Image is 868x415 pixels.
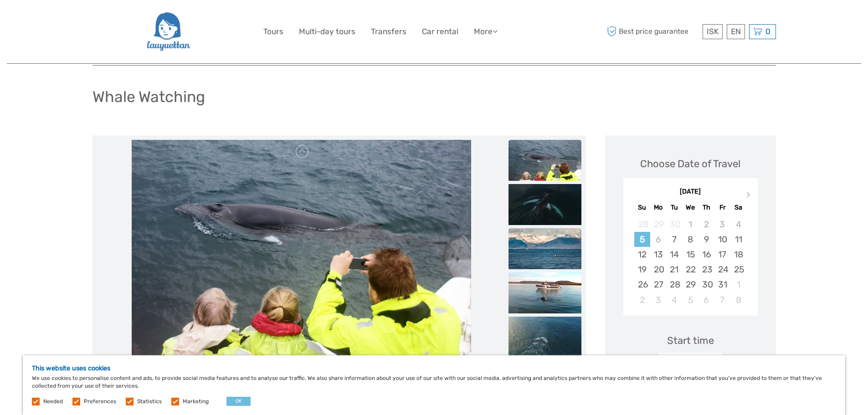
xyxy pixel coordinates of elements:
img: a728e7ee043747a7bd976de2869c4803_slider_thumbnail.jpeg [508,228,581,269]
div: Choose Tuesday, October 7th, 2025 [666,232,682,247]
div: Choose Monday, October 13th, 2025 [650,247,666,262]
div: Choose Thursday, October 23rd, 2025 [699,262,714,277]
div: Choose Friday, October 17th, 2025 [714,247,730,262]
label: Statistics [137,398,162,405]
div: Choose Thursday, October 30th, 2025 [699,277,714,292]
div: Not available Sunday, September 28th, 2025 [634,217,650,232]
img: 751e4deada9f4f478e390925d9dce6e3_slider_thumbnail.jpeg [508,140,581,181]
div: Choose Tuesday, November 4th, 2025 [666,292,682,307]
div: month 2025-10 [626,217,755,307]
div: 13:00 [658,353,722,374]
div: Tu [666,201,682,214]
div: Not available Monday, October 6th, 2025 [650,232,666,247]
div: Not available Thursday, October 2nd, 2025 [699,217,714,232]
span: Best price guarantee [605,24,700,39]
div: Choose Friday, October 31st, 2025 [714,277,730,292]
div: Choose Saturday, October 18th, 2025 [730,247,746,262]
div: Choose Sunday, October 19th, 2025 [634,262,650,277]
div: Choose Friday, October 10th, 2025 [714,232,730,247]
label: Marketing [183,398,209,405]
a: Tours [263,25,283,38]
div: Choose Tuesday, October 28th, 2025 [666,277,682,292]
button: OK [226,397,251,406]
div: Choose Monday, November 3rd, 2025 [650,292,666,307]
div: Choose Wednesday, October 8th, 2025 [682,232,698,247]
div: Choose Sunday, October 26th, 2025 [634,277,650,292]
div: Not available Friday, October 3rd, 2025 [714,217,730,232]
img: d2e074052b314a42b51fad1f3070e0a1_slider_thumbnail.jpeg [508,317,581,358]
a: More [474,25,498,38]
div: Choose Saturday, October 11th, 2025 [730,232,746,247]
div: Not available Saturday, October 4th, 2025 [730,217,746,232]
label: Preferences [84,398,116,405]
div: Fr [714,201,730,214]
h1: Whale Watching [92,87,205,106]
div: Not available Wednesday, October 1st, 2025 [682,217,698,232]
div: Choose Thursday, October 16th, 2025 [699,247,714,262]
h5: This website uses cookies [32,364,836,372]
a: Car rental [422,25,458,38]
div: Choose Sunday, October 5th, 2025 [634,232,650,247]
img: b2e8d19628e146999be236d4cda54f50_slider_thumbnail.jpeg [508,184,581,225]
span: 0 [764,27,772,36]
div: Choose Friday, October 24th, 2025 [714,262,730,277]
div: Not available Tuesday, September 30th, 2025 [666,217,682,232]
div: Choose Thursday, October 9th, 2025 [699,232,714,247]
div: Choose Saturday, November 8th, 2025 [730,292,746,307]
div: Choose Wednesday, November 5th, 2025 [682,292,698,307]
div: Mo [650,201,666,214]
div: Choose Saturday, October 25th, 2025 [730,262,746,277]
div: Choose Monday, October 20th, 2025 [650,262,666,277]
div: Choose Tuesday, October 14th, 2025 [666,247,682,262]
div: Choose Thursday, November 6th, 2025 [699,292,714,307]
div: Choose Sunday, October 12th, 2025 [634,247,650,262]
div: Choose Saturday, November 1st, 2025 [730,277,746,292]
div: Choose Wednesday, October 29th, 2025 [682,277,698,292]
div: Sa [730,201,746,214]
div: Su [634,201,650,214]
label: Needed [43,398,63,405]
img: 751e4deada9f4f478e390925d9dce6e3_main_slider.jpeg [132,140,471,359]
a: Transfers [371,25,406,38]
div: Choose Monday, October 27th, 2025 [650,277,666,292]
a: Multi-day tours [299,25,355,38]
button: Next Month [742,190,757,204]
div: Choose Tuesday, October 21st, 2025 [666,262,682,277]
div: EN [727,24,745,39]
div: Choose Friday, November 7th, 2025 [714,292,730,307]
div: Choose Wednesday, October 22nd, 2025 [682,262,698,277]
img: 2954-36deae89-f5b4-4889-ab42-60a468582106_logo_big.png [146,7,190,56]
div: Start time [667,333,714,348]
img: d8b60ceeed0a4535b894ee493b03c963_slider_thumbnail.jpeg [508,272,581,313]
div: We use cookies to personalise content and ads, to provide social media features and to analyse ou... [23,355,845,415]
div: Choose Date of Travel [640,157,740,171]
div: Not available Monday, September 29th, 2025 [650,217,666,232]
span: ISK [707,27,719,36]
div: We [682,201,698,214]
div: Th [699,201,714,214]
div: Choose Sunday, November 2nd, 2025 [634,292,650,307]
div: [DATE] [623,187,758,197]
div: Choose Wednesday, October 15th, 2025 [682,247,698,262]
